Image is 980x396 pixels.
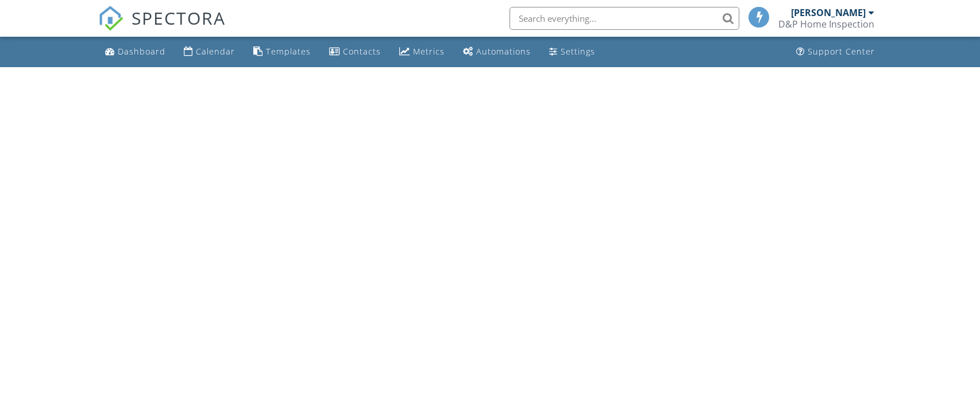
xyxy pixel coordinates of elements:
[118,46,165,57] div: Dashboard
[545,41,600,63] a: Settings
[778,18,874,30] div: D&P Home Inspection
[343,46,381,57] div: Contacts
[458,41,535,63] a: Automations (Basic)
[196,46,235,57] div: Calendar
[249,41,315,63] a: Templates
[413,46,445,57] div: Metrics
[808,46,875,57] div: Support Center
[395,41,449,63] a: Metrics
[561,46,595,57] div: Settings
[179,41,240,63] a: Calendar
[476,46,531,57] div: Automations
[101,41,170,63] a: Dashboard
[98,6,124,31] img: The Best Home Inspection Software - Spectora
[266,46,311,57] div: Templates
[792,41,879,63] a: Support Center
[132,6,226,30] span: SPECTORA
[791,7,866,18] div: [PERSON_NAME]
[510,7,739,30] input: Search everything...
[98,15,226,40] a: SPECTORA
[325,41,385,63] a: Contacts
